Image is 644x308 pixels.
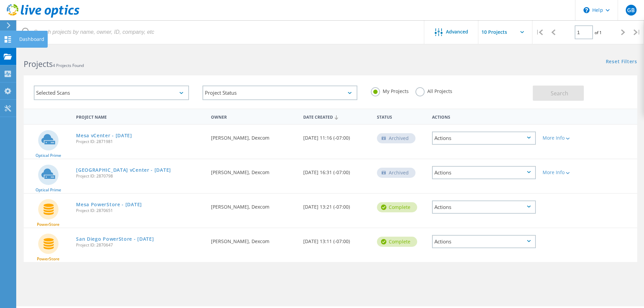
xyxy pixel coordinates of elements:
a: [GEOGRAPHIC_DATA] vCenter - [DATE] [76,168,171,172]
div: Selected Scans [34,86,189,100]
div: Project Name [73,110,208,123]
span: Project ID: 2871981 [76,140,204,144]
svg: \n [583,7,590,13]
span: Advanced [446,29,468,34]
div: Actions [429,110,539,123]
div: Dashboard [19,37,44,42]
a: San Diego PowerStore - [DATE] [76,237,154,241]
div: Archived [377,133,415,143]
div: Owner [208,110,300,123]
span: Optical Prime [35,188,61,192]
div: Status [374,110,429,123]
span: 4 Projects Found [53,63,84,68]
span: Optical Prime [35,153,61,158]
div: Project Status [202,86,358,100]
span: Search [551,90,568,97]
div: [DATE] 13:21 (-07:00) [300,194,374,216]
span: PowerStore [37,257,59,261]
b: Projects [24,58,53,69]
span: GB [627,7,635,13]
div: [DATE] 13:11 (-07:00) [300,228,374,251]
span: Project ID: 2870651 [76,209,204,213]
div: Actions [432,166,536,179]
a: Reset Filters [606,59,637,65]
span: Project ID: 2870798 [76,174,204,178]
div: Date Created [300,110,374,123]
button: Search [533,86,584,101]
label: All Projects [415,87,452,94]
div: More Info [543,136,585,140]
div: | [532,20,546,44]
input: Search projects by name, owner, ID, company, etc [17,20,425,44]
div: | [630,20,644,44]
div: Complete [377,237,417,247]
div: [PERSON_NAME], Dexcom [208,125,300,147]
label: My Projects [371,87,409,94]
div: [PERSON_NAME], Dexcom [208,228,300,251]
span: of 1 [595,30,602,35]
span: Project ID: 2870647 [76,243,204,247]
div: [PERSON_NAME], Dexcom [208,159,300,182]
a: Mesa vCenter - [DATE] [76,133,132,138]
div: Actions [432,132,536,145]
div: [PERSON_NAME], Dexcom [208,194,300,216]
a: Live Optics Dashboard [7,14,79,19]
div: Complete [377,202,417,212]
div: Actions [432,235,536,248]
span: PowerStore [37,222,59,227]
div: Actions [432,200,536,214]
div: Archived [377,168,415,178]
a: Mesa PowerStore - [DATE] [76,202,142,207]
div: [DATE] 16:31 (-07:00) [300,159,374,182]
div: More Info [543,170,585,175]
div: [DATE] 11:16 (-07:00) [300,125,374,147]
